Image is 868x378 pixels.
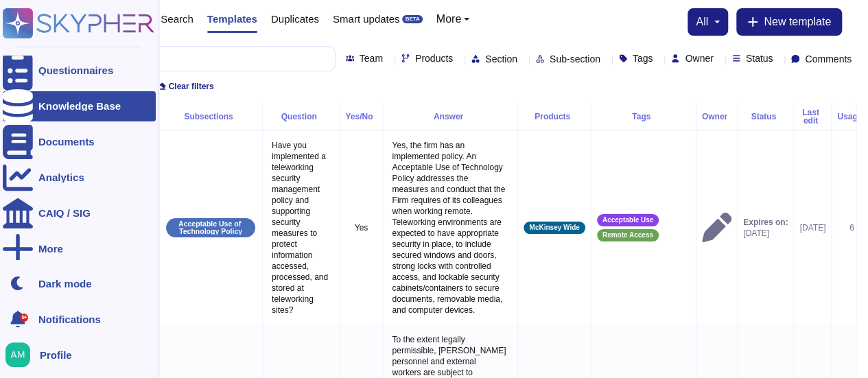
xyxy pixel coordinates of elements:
span: Remote Access [602,232,653,239]
span: Expires on: [743,217,788,228]
div: Documents [38,137,95,147]
span: Section [485,54,517,64]
a: Analytics [3,163,156,193]
span: [DATE] [743,228,788,239]
a: CAIQ / SIG [3,198,156,228]
span: Duplicates [271,14,319,24]
input: Search by keywords [54,47,335,71]
button: More [436,14,470,25]
div: BETA [402,15,422,23]
span: Notifications [38,314,101,324]
div: Usage [837,113,866,121]
div: Questionnaires [38,65,113,75]
img: user [5,342,30,367]
span: More [436,14,461,25]
a: Knowledge Base [3,91,156,121]
p: Have you implemented a teleworking security management policy and supporting security measures to... [268,137,333,319]
div: Dark mode [38,279,92,289]
a: Questionnaires [3,56,156,86]
span: Sub-section [550,54,600,64]
button: user [3,340,40,370]
span: Templates [207,14,257,24]
div: Status [743,113,788,121]
div: Subsections [165,113,257,121]
div: Question [268,113,333,121]
span: Team [360,54,383,63]
div: Analytics [38,172,84,182]
span: Comments [805,54,852,64]
span: Profile [40,350,72,360]
span: Acceptable Use [602,217,653,224]
span: Smart updates [333,14,400,24]
span: New template [764,16,831,27]
div: [DATE] [799,222,825,233]
div: 9+ [20,314,28,322]
div: More [38,244,63,254]
span: Clear filters [169,82,214,91]
span: McKinsey Wide [529,224,579,231]
span: Products [415,54,453,63]
button: all [696,16,720,27]
div: Answer [388,113,512,121]
span: Status [746,54,773,63]
div: Tags [597,113,690,121]
p: Yes [345,222,377,233]
span: Owner [685,54,713,63]
span: all [696,16,708,27]
div: Owner [702,113,731,121]
p: Yes, the firm has an implemented policy. An Acceptable Use of Technology Policy addresses the mea... [388,137,512,319]
div: Last edit [799,108,825,125]
p: Acceptable Use of Technology Policy [171,220,250,235]
div: Yes/No [345,113,377,121]
a: Documents [3,127,156,157]
span: Tags [633,54,653,63]
div: CAIQ / SIG [38,208,91,218]
div: 6 [837,222,866,233]
div: Products [524,113,585,121]
div: Knowledge Base [38,101,121,111]
span: Search [161,14,193,24]
button: New template [736,8,842,36]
